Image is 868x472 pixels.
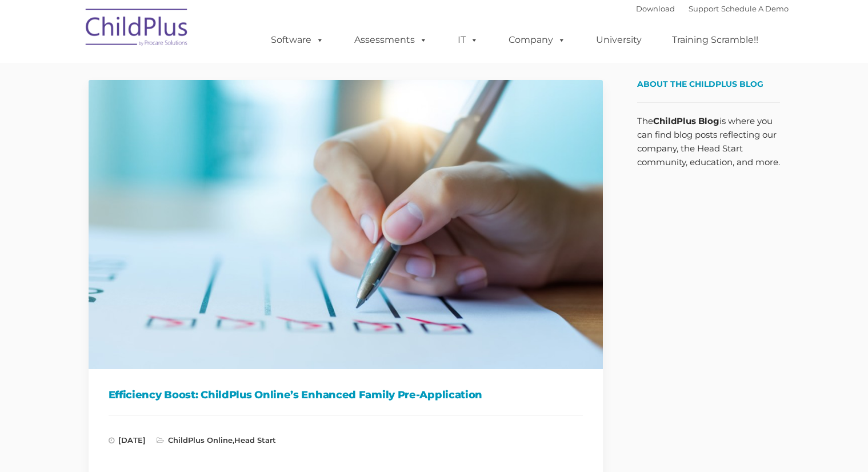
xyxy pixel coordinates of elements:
span: [DATE] [109,435,146,445]
a: University [585,29,653,51]
p: The is where you can find blog posts reflecting our company, the Head Start community, education,... [637,114,780,169]
a: Training Scramble!! [661,29,770,51]
a: Schedule A Demo [721,4,789,13]
a: Company [497,29,577,51]
a: IT [446,29,490,51]
a: Support [689,4,719,13]
img: Efficiency Boost: ChildPlus Online's Enhanced Family Pre-Application Process - Streamlining Appli... [89,80,603,369]
h1: Efficiency Boost: ChildPlus Online’s Enhanced Family Pre-Application [109,386,583,403]
a: Download [636,4,675,13]
strong: ChildPlus Blog [653,115,719,126]
a: Software [259,29,335,51]
a: ChildPlus Online [168,435,233,445]
span: About the ChildPlus Blog [637,79,763,89]
a: Head Start [234,435,276,445]
img: ChildPlus by Procare Solutions [80,1,194,58]
span: , [157,435,276,445]
font: | [636,4,789,13]
a: Assessments [343,29,439,51]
